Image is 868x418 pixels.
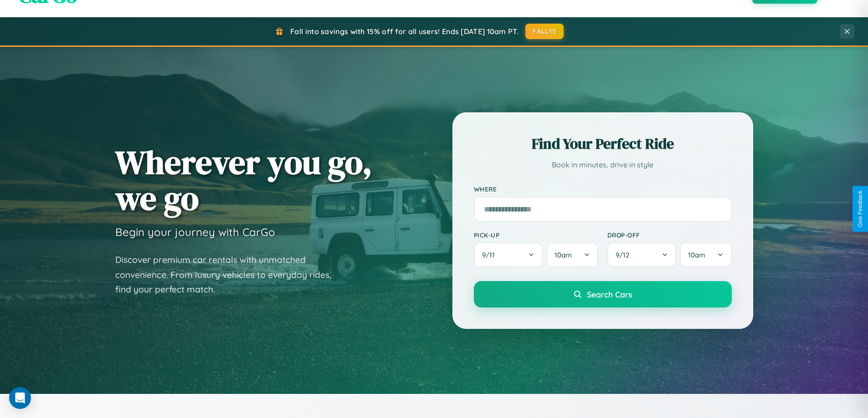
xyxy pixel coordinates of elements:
div: Give Feedback [857,191,863,227]
h1: Wherever you go, we go [115,144,372,216]
button: FALL15 [525,24,564,39]
button: 9/11 [474,242,543,267]
h3: Begin your journey with CarGo [115,225,275,239]
p: Discover premium car rentals with unmatched convenience. From luxury vehicles to everyday rides, ... [115,252,343,297]
span: 9 / 11 [482,251,499,259]
div: Open Intercom Messenger [9,387,31,409]
button: 10am [546,242,598,267]
label: Drop-off [607,231,732,239]
label: Pick-up [474,231,598,239]
h2: Find Your Perfect Ride [474,134,732,154]
span: 10am [688,251,705,259]
button: Search Cars [474,281,732,307]
span: 10am [555,251,572,259]
span: 9 / 12 [616,251,634,259]
span: Fall into savings with 15% off for all users! Ends [DATE] 10am PT. [290,27,519,36]
p: Book in minutes, drive in style [474,158,732,171]
label: Where [474,185,732,193]
span: Search Cars [587,289,632,299]
button: 9/12 [607,242,677,267]
button: 10am [680,242,731,267]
